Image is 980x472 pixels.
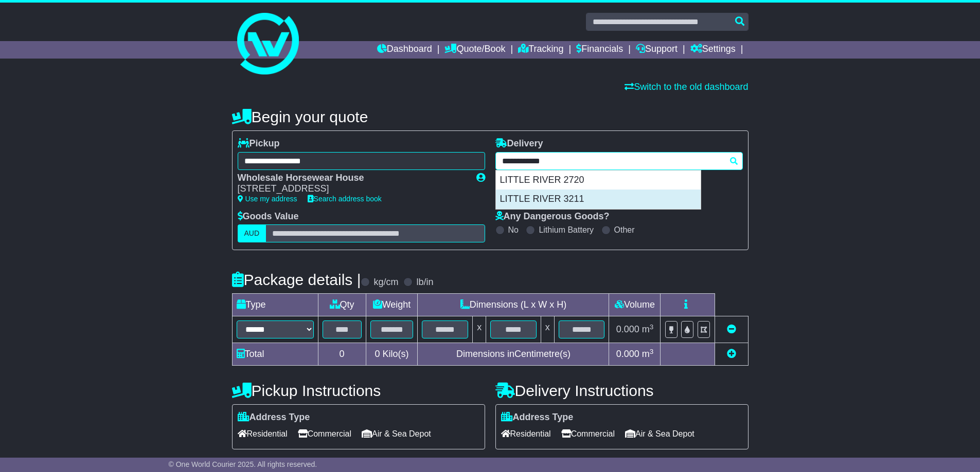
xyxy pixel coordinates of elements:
h4: Delivery Instructions [495,382,749,399]
label: No [508,225,519,235]
a: Financials [576,41,623,59]
span: m [642,349,654,359]
h4: Package details | [232,271,361,288]
label: AUD [238,224,266,242]
h4: Pickup Instructions [232,382,485,399]
a: Dashboard [377,41,432,59]
td: Total [232,343,318,366]
div: LITTLE RIVER 3211 [496,190,701,209]
label: Other [614,225,635,235]
div: Wholesale Horsewear House [238,173,466,184]
td: Dimensions in Centimetre(s) [418,343,609,366]
a: Search address book [308,195,382,203]
td: Weight [366,294,418,316]
span: Residential [238,426,288,442]
span: 0 [375,349,380,359]
label: Any Dangerous Goods? [495,211,610,222]
td: 0 [318,343,366,366]
a: Settings [690,41,736,59]
a: Quote/Book [444,41,505,59]
label: Address Type [238,412,310,423]
a: Tracking [518,41,563,59]
span: m [642,324,654,334]
span: © One World Courier 2025. All rights reserved. [169,460,317,468]
td: Volume [609,294,661,316]
label: Delivery [495,138,543,149]
td: x [541,316,554,343]
a: Use my address [238,195,297,203]
a: Support [636,41,678,59]
label: Pickup [238,138,280,149]
span: Commercial [298,426,351,442]
div: [STREET_ADDRESS] [238,183,466,195]
span: Commercial [561,426,615,442]
label: Address Type [501,412,574,423]
span: 0.000 [616,324,639,334]
h4: Begin your quote [232,108,749,125]
td: Type [232,294,318,316]
a: Switch to the old dashboard [625,82,748,92]
td: Kilo(s) [366,343,418,366]
label: lb/in [416,277,433,288]
span: Air & Sea Depot [625,426,694,442]
sup: 3 [650,323,654,331]
a: Add new item [727,349,736,359]
td: x [473,316,486,343]
span: 0.000 [616,349,639,359]
label: kg/cm [373,277,398,288]
sup: 3 [650,348,654,355]
label: Goods Value [238,211,299,222]
label: Lithium Battery [539,225,594,235]
span: Residential [501,426,551,442]
td: Dimensions (L x W x H) [418,294,609,316]
div: LITTLE RIVER 2720 [496,171,701,190]
typeahead: Please provide city [495,152,743,170]
span: Air & Sea Depot [362,426,431,442]
td: Qty [318,294,366,316]
a: Remove this item [727,324,736,334]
